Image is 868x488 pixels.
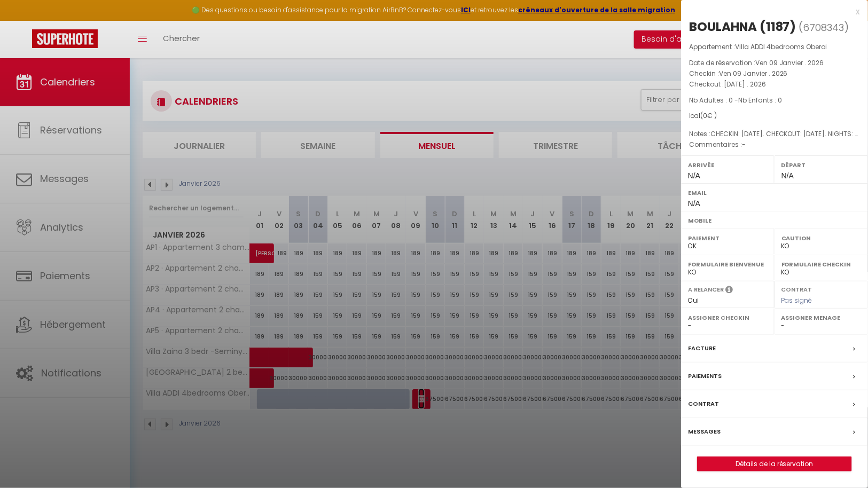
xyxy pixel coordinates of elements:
p: Checkout : [689,79,860,90]
p: Date de réservation : [689,58,860,68]
span: ( ) [799,20,849,35]
span: Pas signé [781,296,812,305]
span: - [742,140,746,149]
p: Commentaires : [689,139,860,150]
label: Arrivée [688,160,768,170]
p: Checkin : [689,68,860,79]
label: Paiement [688,233,768,243]
label: A relancer [688,285,724,294]
div: x [681,5,860,18]
div: Ical [689,111,860,121]
label: Départ [781,160,861,170]
i: Sélectionner OUI si vous souhaiter envoyer les séquences de messages post-checkout [725,285,733,297]
button: Ouvrir le widget de chat LiveChat [9,4,41,36]
label: Assigner Menage [781,312,861,323]
span: Villa ADDI 4bedrooms Oberoi [735,42,827,51]
span: Nb Adultes : 0 - [689,96,782,105]
label: Formulaire Checkin [781,259,861,270]
label: Messages [688,426,721,437]
label: Facture [688,343,716,354]
label: Caution [781,233,861,243]
span: 0 [703,111,707,120]
span: N/A [781,171,794,180]
span: [DATE] . 2026 [724,80,766,89]
span: Ven 09 Janvier . 2026 [719,69,788,78]
label: Email [688,187,861,198]
label: Contrat [688,398,719,410]
label: Contrat [781,285,812,292]
span: Ven 09 Janvier . 2026 [755,58,824,67]
span: ( € ) [700,111,717,120]
label: Formulaire Bienvenue [688,259,768,270]
label: Paiements [688,371,722,382]
p: Notes : [689,129,860,139]
button: Détails de la réservation [697,456,852,471]
span: Nb Enfants : 0 [738,96,782,105]
a: Détails de la réservation [698,457,851,471]
span: N/A [688,199,700,208]
p: Appartement : [689,42,860,52]
span: N/A [688,171,700,180]
label: Assigner Checkin [688,312,768,323]
div: BOULAHNA (1187) [689,18,796,35]
span: 6708343 [803,21,844,34]
label: Mobile [688,215,861,226]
